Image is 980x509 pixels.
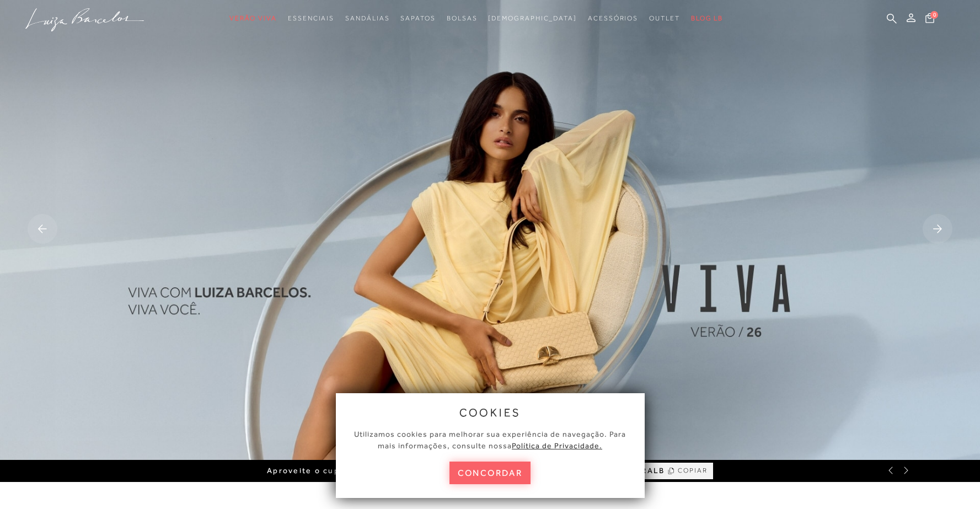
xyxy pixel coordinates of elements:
span: Utilizamos cookies para melhorar sua experiência de navegação. Para mais informações, consulte nossa [354,430,626,450]
a: noSubCategoriesText [288,8,334,29]
button: concordar [449,462,531,484]
span: Sandálias [345,14,389,22]
span: Outlet [649,14,680,22]
span: Bolsas [447,14,478,22]
span: Essenciais [288,14,334,22]
span: [DEMOGRAPHIC_DATA] [488,14,577,22]
a: noSubCategoriesText [345,8,389,29]
a: noSubCategoriesText [649,8,680,29]
a: noSubCategoriesText [447,8,478,29]
a: noSubCategoriesText [400,8,435,29]
a: noSubCategoriesText [588,8,638,29]
a: Política de Privacidade. [512,441,602,450]
a: noSubCategoriesText [488,8,577,29]
span: Acessórios [588,14,638,22]
span: COPIAR [678,465,708,476]
a: BLOG LB [691,8,723,29]
span: 0 [930,11,938,19]
button: 0 [922,12,938,27]
a: noSubCategoriesText [229,8,277,29]
span: BLOG LB [691,14,723,22]
span: cookies [459,406,521,419]
span: Sapatos [400,14,435,22]
span: Aproveite o cupom de primeira compra [267,466,445,475]
span: Verão Viva [229,14,277,22]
